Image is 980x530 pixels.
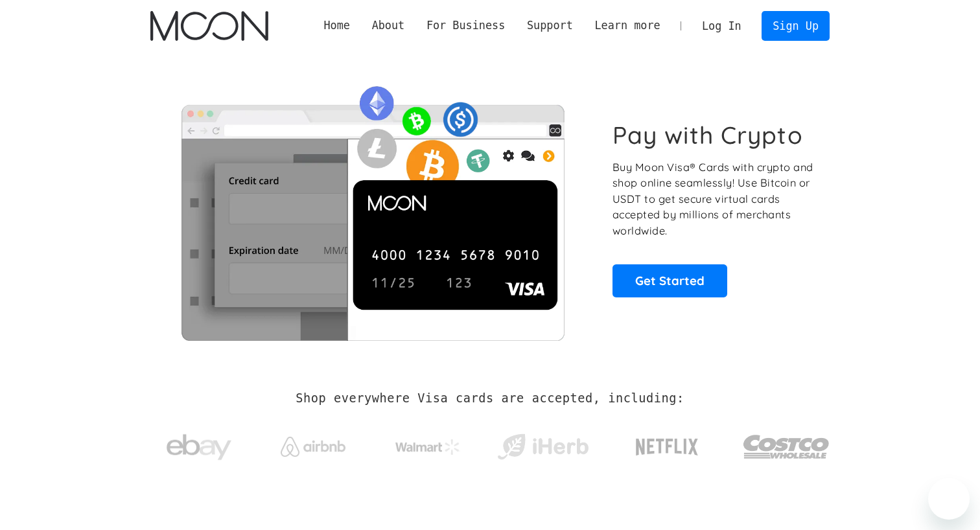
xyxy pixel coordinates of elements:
[612,159,815,239] p: Buy Moon Visa® Cards with crypto and shop online seamlessly! Use Bitcoin or USDT to get secure vi...
[313,17,361,34] a: Home
[150,11,268,41] img: Moon Logo
[743,422,830,471] img: Costco
[150,11,268,41] a: home
[495,430,591,464] img: iHerb
[594,17,660,34] div: Learn more
[495,417,591,470] a: iHerb
[395,439,460,455] img: Walmart
[265,424,362,463] a: Airbnb
[361,17,415,34] div: About
[928,478,970,520] iframe: Button to launch messaging window
[609,418,725,470] a: Netflix
[691,12,752,40] a: Log In
[150,77,594,340] img: Moon Cards let you spend your crypto anywhere Visa is accepted.
[635,431,699,463] img: Netflix
[426,17,505,34] div: For Business
[380,426,476,461] a: Walmart
[762,11,829,40] a: Sign Up
[584,17,671,34] div: Learn more
[167,427,231,468] img: ebay
[527,17,573,34] div: Support
[150,414,247,474] a: ebay
[612,264,727,297] a: Get Started
[415,17,516,34] div: For Business
[281,437,345,457] img: Airbnb
[372,17,405,34] div: About
[296,391,684,406] h2: Shop everywhere Visa cards are accepted, including:
[743,409,830,478] a: Costco
[612,121,803,150] h1: Pay with Crypto
[516,17,583,34] div: Support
